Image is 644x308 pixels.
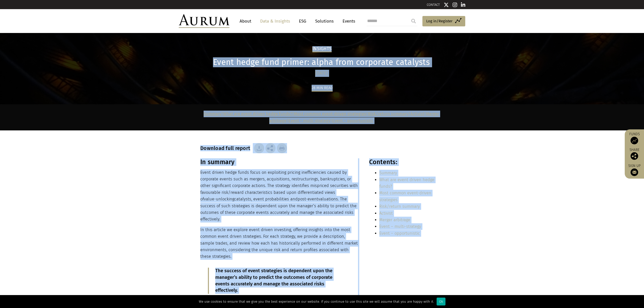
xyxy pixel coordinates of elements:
h1: Event hedge fund primer: alpha from corporate catalysts [200,57,442,67]
a: Data & Insights [258,16,293,26]
img: Linkedin icon [461,2,466,7]
p: Event driven hedge funds focus on exploiting pricing inefficiencies caused by corporate events su... [200,169,358,223]
h3: Download full report [200,145,253,151]
a: Event – multi-strategy [288,118,330,123]
a: Event – opportunistic [379,231,420,236]
img: Share this post [265,143,276,153]
a: CONTACT [427,3,440,7]
p: In this article we explore event driven investing, offering insights into the most common event d... [200,227,358,260]
img: Download Article [277,143,287,153]
a: About [237,16,254,26]
a: Events [340,16,355,26]
h3: In summary [200,158,358,166]
h3: Contents: [369,158,442,166]
div: [DATE] [200,70,442,77]
img: Share this post [631,152,638,160]
a: Risk/return summary [379,204,420,209]
img: Twitter icon [444,2,449,7]
img: Aurum [179,14,229,28]
h2: Insights [312,46,332,52]
a: Activist [410,111,424,116]
p: The success of event strategies is dependent upon the manager’s ability to predict the outcomes o... [215,268,344,294]
a: Sign up [627,164,641,176]
img: Download Article [254,143,264,153]
a: Summary [379,170,397,175]
a: Activist [379,211,393,216]
a: Funds [627,132,641,144]
a: What are event driven hedge funds? [379,177,434,189]
a: ESG [296,16,309,26]
div: Share [627,148,641,160]
div: Ok [437,298,445,305]
a: Log in/Register [422,16,465,27]
span: post-event [298,197,318,201]
a: Event – multi-strategy [379,224,421,229]
img: Sign up to our newsletter [631,168,638,176]
a: Event – opportunistic [332,118,373,123]
a: Merger arbitrage [379,217,410,222]
a: Most common event-driven strategies [379,191,431,202]
a: Risk/return summary [368,111,408,116]
img: Access Funds [631,137,638,144]
a: What are event driven hedge funds? [223,111,292,116]
span: value-unlocking [204,197,234,201]
a: Summary [204,111,221,116]
input: Submit [408,16,419,26]
span: Log in/Register [426,18,453,24]
a: Solutions [313,16,336,26]
a: Most common event-driven strategies [294,111,366,116]
img: Instagram icon [453,2,457,7]
div: 28 min read [312,85,333,92]
strong: | | | | | | | [204,111,439,123]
